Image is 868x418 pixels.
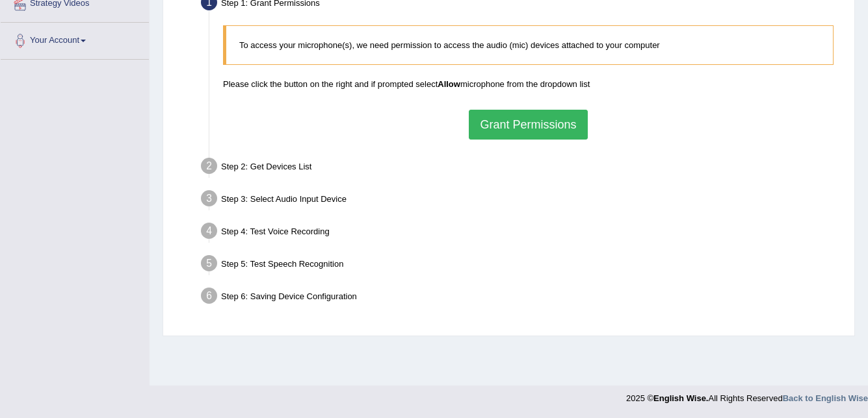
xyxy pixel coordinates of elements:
[223,78,834,90] p: Please click the button on the right and if prompted select microphone from the dropdown list
[195,186,848,215] div: Step 3: Select Audio Input Device
[195,219,848,247] div: Step 4: Test Voice Recording
[438,79,460,89] b: Allow
[1,23,149,55] a: Your Account
[239,39,820,51] p: To access your microphone(s), we need permission to access the audio (mic) devices attached to yo...
[783,393,868,403] a: Back to English Wise
[195,284,848,312] div: Step 6: Saving Device Configuration
[195,251,848,280] div: Step 5: Test Speech Recognition
[469,110,587,140] button: Grant Permissions
[195,154,848,182] div: Step 2: Get Devices List
[626,386,868,404] div: 2025 © All Rights Reserved
[653,393,708,403] strong: English Wise.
